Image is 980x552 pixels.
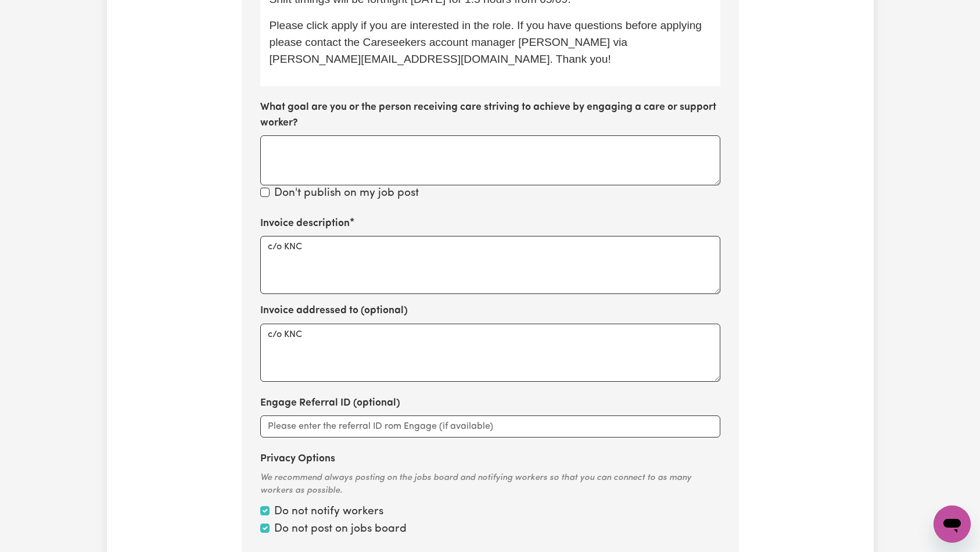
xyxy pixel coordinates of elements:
label: Invoice addressed to (optional) [260,303,408,318]
label: Privacy Options [260,451,335,467]
label: What goal are you or the person receiving care striving to achieve by engaging a care or support ... [260,100,720,131]
iframe: Button to launch messaging window [934,506,971,543]
textarea: c/o KNC [260,236,720,294]
label: Engage Referral ID (optional) [260,396,400,411]
label: Don't publish on my job post [274,185,419,202]
div: We recommend always posting on the jobs board and notifying workers so that you can connect to as... [260,472,720,498]
span: Please click apply if you are interested in the role. If you have questions before applying pleas... [270,19,705,65]
input: Please enter the referral ID rom Engage (if available) [260,415,720,438]
label: Invoice description [260,216,350,231]
textarea: c/o KNC [260,324,720,382]
label: Do not notify workers [274,504,383,521]
label: Do not post on jobs board [274,521,407,538]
